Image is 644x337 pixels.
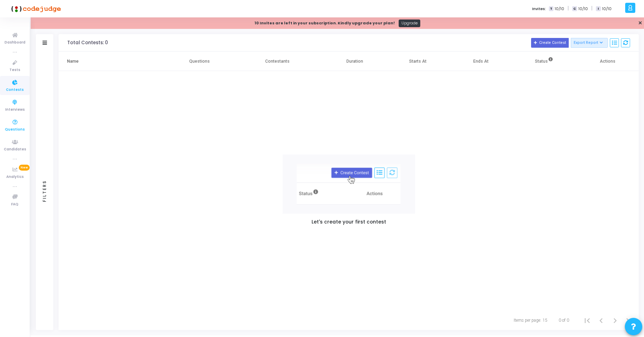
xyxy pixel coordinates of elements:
[638,19,642,27] a: ✕
[543,317,547,323] div: 15
[549,6,553,11] span: T
[532,6,546,12] label: Invites:
[9,2,61,16] img: logo
[5,107,25,113] span: Interviews
[67,40,108,46] div: Total Contests: 0
[450,52,513,71] th: Ends At
[608,313,622,327] button: Next page
[531,38,569,48] button: Create Contest
[254,20,395,26] strong: 10 Invites are left in your subscription. Kindly upgrade your plan!
[576,52,639,71] th: Actions
[513,52,576,71] th: Status
[6,87,24,93] span: Contests
[41,152,48,229] div: Filters
[231,52,323,71] th: Contestants
[568,5,569,12] span: |
[514,317,541,323] div: Items per page:
[59,52,168,71] th: Name
[602,6,612,12] span: 10/10
[580,313,594,327] button: First page
[591,5,592,12] span: |
[9,67,20,73] span: Tests
[578,6,588,12] span: 10/10
[4,147,26,152] span: Candidates
[555,6,564,12] span: 10/10
[312,219,386,225] h5: Let's create your first contest
[19,165,30,171] span: New
[572,6,577,11] span: C
[168,52,231,71] th: Questions
[399,19,421,27] a: Upgrade
[5,40,25,46] span: Dashboard
[386,52,450,71] th: Starts At
[622,313,636,327] button: Last page
[571,38,608,48] button: Export Report
[559,317,569,323] div: 0 of 0
[283,155,415,214] img: new test/contest
[11,202,18,207] span: FAQ
[323,52,386,71] th: Duration
[5,127,25,133] span: Questions
[6,174,24,180] span: Analytics
[596,6,600,11] span: I
[594,313,608,327] button: Previous page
